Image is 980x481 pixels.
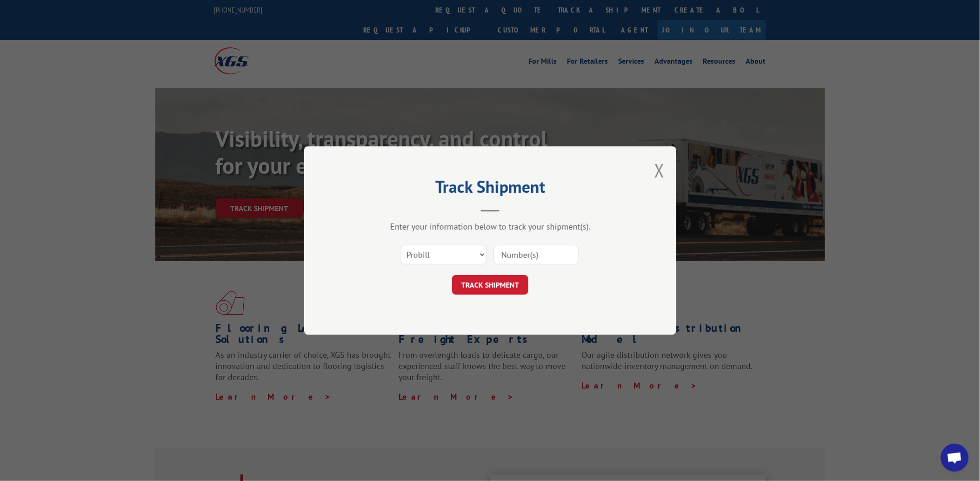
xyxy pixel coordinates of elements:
button: TRACK SHIPMENT [452,275,528,295]
button: Close modal [654,158,665,183]
h2: Track Shipment [351,180,630,198]
input: Number(s) [493,245,579,264]
div: Enter your information below to track your shipment(s). [351,221,630,232]
div: Open chat [941,444,969,472]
